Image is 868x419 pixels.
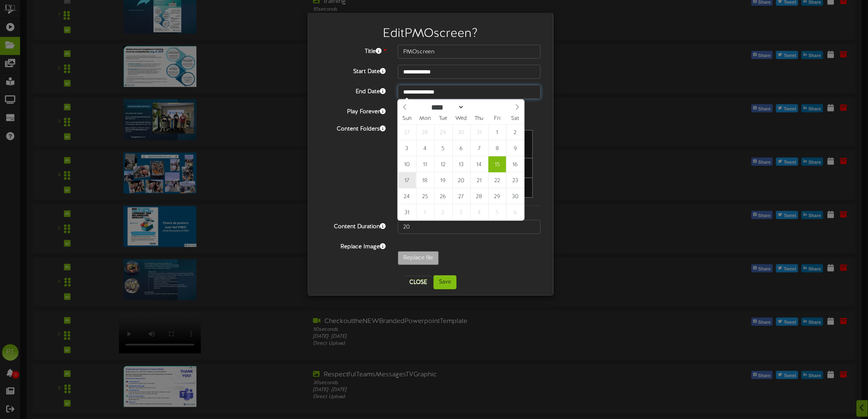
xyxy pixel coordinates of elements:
span: August 7, 2025 [471,140,488,156]
span: September 1, 2025 [416,204,434,220]
span: August 27, 2025 [452,188,470,204]
span: August 15, 2025 [489,156,506,172]
span: July 30, 2025 [452,124,470,140]
span: August 26, 2025 [434,188,452,204]
span: Mon [416,116,434,121]
span: July 29, 2025 [434,124,452,140]
input: Title [398,45,541,59]
span: August 30, 2025 [506,188,524,204]
span: Sat [506,116,524,121]
label: Replace Image [314,240,392,251]
span: August 24, 2025 [398,188,416,204]
span: August 10, 2025 [398,156,416,172]
label: Start Date [314,65,392,76]
span: August 16, 2025 [506,156,524,172]
label: Title [314,45,392,56]
span: August 1, 2025 [489,124,506,140]
span: August 5, 2025 [434,140,452,156]
span: August 23, 2025 [506,172,524,188]
span: August 28, 2025 [471,188,488,204]
span: Tue [434,116,452,121]
span: Thu [470,116,488,121]
input: Year [464,103,494,112]
span: August 21, 2025 [471,172,488,188]
span: September 6, 2025 [506,204,524,220]
span: August 29, 2025 [489,188,506,204]
input: 15 [398,220,541,234]
span: August 11, 2025 [416,156,434,172]
span: Sun [398,116,416,121]
span: August 6, 2025 [452,140,470,156]
label: End Date [314,85,392,96]
label: Play Forever [314,105,392,116]
span: August 20, 2025 [452,172,470,188]
span: August 18, 2025 [416,172,434,188]
span: Wed [452,116,470,121]
span: Fri [488,116,506,121]
span: July 28, 2025 [416,124,434,140]
span: September 2, 2025 [434,204,452,220]
label: Content Duration [314,220,392,231]
span: August 17, 2025 [398,172,416,188]
span: August 22, 2025 [489,172,506,188]
span: July 27, 2025 [398,124,416,140]
span: August 12, 2025 [434,156,452,172]
h2: Edit PMOscreen ? [320,27,541,41]
span: July 31, 2025 [471,124,488,140]
span: August 9, 2025 [506,140,524,156]
span: August 3, 2025 [398,140,416,156]
span: August 13, 2025 [452,156,470,172]
label: Content Folders [314,122,392,133]
span: August 14, 2025 [471,156,488,172]
button: Save [434,275,457,289]
button: Close [404,276,432,289]
span: August 25, 2025 [416,188,434,204]
span: August 2, 2025 [506,124,524,140]
span: August 19, 2025 [434,172,452,188]
span: September 5, 2025 [489,204,506,220]
span: September 4, 2025 [471,204,488,220]
span: August 8, 2025 [489,140,506,156]
span: August 31, 2025 [398,204,416,220]
span: August 4, 2025 [416,140,434,156]
span: September 3, 2025 [452,204,470,220]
